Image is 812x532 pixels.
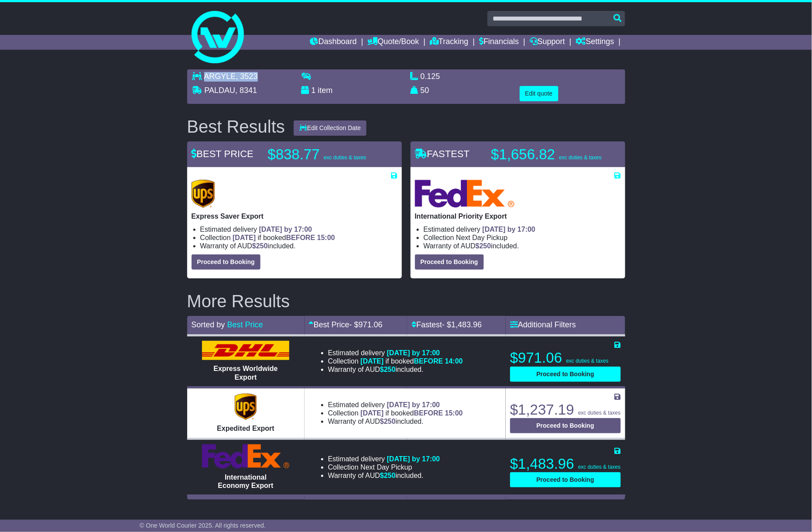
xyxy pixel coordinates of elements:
span: [DATE] by 17:00 [259,226,312,233]
span: [DATE] [360,357,384,365]
li: Estimated delivery [328,401,463,409]
p: $971.06 [510,349,620,367]
li: Collection [424,233,621,242]
li: Warranty of AUD included. [424,242,621,250]
li: Collection [328,409,463,417]
span: - $ [349,320,383,329]
a: Support [530,35,565,50]
span: , 3523 [236,72,258,81]
span: Expedited Export [217,425,274,432]
img: FedEx Express: International Priority Export [415,180,515,208]
a: Best Price- $971.06 [309,320,383,329]
p: $838.77 [268,146,377,163]
a: Settings [576,35,614,50]
a: Additional Filters [510,320,576,329]
span: exc duties & taxes [559,154,601,161]
p: Express Saver Export [192,212,397,220]
span: FASTEST [415,148,470,159]
img: UPS (new): Expedited Export [235,394,257,420]
li: Estimated delivery [200,225,397,233]
a: Financials [479,35,519,50]
span: 250 [480,242,491,250]
li: Warranty of AUD included. [328,417,463,426]
span: $ [476,242,491,250]
span: [DATE] [360,409,384,417]
li: Collection [200,233,397,242]
span: 1 [312,86,316,95]
span: International Economy Export [218,474,274,489]
img: DHL: Express Worldwide Export [202,341,289,360]
button: Proceed to Booking [415,254,484,270]
div: Best Results [183,117,290,136]
span: 1,483.96 [451,320,482,329]
span: BEST PRICE [192,148,254,159]
span: [DATE] [233,234,256,241]
button: Proceed to Booking [192,254,260,270]
li: Warranty of AUD included. [200,242,397,250]
span: [DATE] by 17:00 [483,226,536,233]
span: Sorted by [192,320,225,329]
li: Warranty of AUD included. [328,471,440,480]
span: 15:00 [317,234,335,241]
span: $ [380,472,396,479]
span: item [318,86,333,95]
button: Proceed to Booking [510,472,620,487]
span: 250 [384,366,396,373]
span: [DATE] by 17:00 [387,349,440,357]
span: 250 [384,472,396,479]
img: UPS (new): Express Saver Export [192,180,215,208]
li: Estimated delivery [328,349,463,357]
span: - $ [442,320,482,329]
span: 250 [256,242,268,250]
span: exc duties & taxes [578,410,620,416]
p: $1,483.96 [510,455,620,473]
button: Proceed to Booking [510,367,620,382]
a: Dashboard [310,35,357,50]
span: if booked [360,409,463,417]
li: Warranty of AUD included. [328,365,463,374]
button: Edit quote [520,86,558,101]
li: Estimated delivery [424,225,621,233]
img: FedEx Express: International Economy Export [202,444,289,469]
span: exc duties & taxes [324,154,366,161]
p: $1,237.19 [510,401,620,419]
span: 15:00 [445,409,463,417]
span: if booked [233,234,335,241]
span: Next Day Pickup [360,463,412,471]
span: BEFORE [414,409,443,417]
span: 0.125 [421,72,440,81]
span: ARGYLE [204,72,236,81]
span: BEFORE [286,234,315,241]
span: 250 [384,418,396,425]
h2: More Results [187,292,625,311]
button: Edit Collection Date [294,120,367,136]
span: $ [380,418,396,425]
span: Express Worldwide Export [213,365,278,381]
a: Quote/Book [367,35,419,50]
span: Next Day Pickup [456,234,507,241]
li: Estimated delivery [328,455,440,463]
span: if booked [360,357,463,365]
button: Proceed to Booking [510,418,620,433]
span: exc duties & taxes [566,358,609,364]
span: 971.06 [359,320,383,329]
span: $ [380,366,396,373]
span: PALDAU [205,86,236,95]
span: 14:00 [445,357,463,365]
span: , 8341 [235,86,257,95]
span: [DATE] by 17:00 [387,455,440,463]
span: BEFORE [414,357,443,365]
span: exc duties & taxes [578,464,620,470]
a: Best Price [227,320,263,329]
span: $ [252,242,268,250]
span: © One World Courier 2025. All rights reserved. [140,522,266,529]
p: $1,656.82 [491,146,602,163]
a: Fastest- $1,483.96 [411,320,482,329]
span: 50 [421,86,429,95]
li: Collection [328,357,463,365]
a: Tracking [430,35,468,50]
span: [DATE] by 17:00 [387,401,440,408]
li: Collection [328,463,440,471]
p: International Priority Export [415,212,621,220]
